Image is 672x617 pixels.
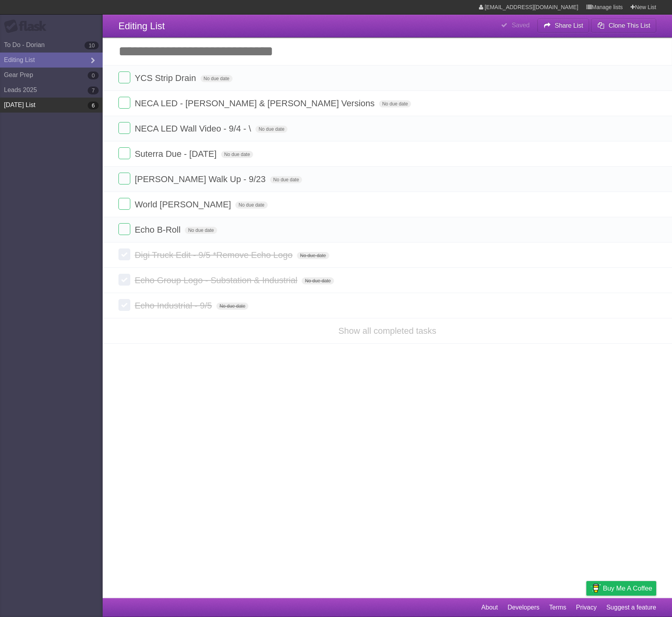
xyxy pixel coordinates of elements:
[118,223,130,235] label: Done
[135,275,299,285] span: Echo Group Logo - Substation & Industrial
[118,198,130,210] label: Done
[118,71,130,83] label: Done
[606,600,656,615] a: Suggest a feature
[555,22,583,29] b: Share List
[255,126,287,133] span: No due date
[297,252,329,259] span: No due date
[118,299,130,311] label: Done
[4,19,51,34] div: Flask
[338,326,436,336] a: Show all completed tasks
[235,201,267,209] span: No due date
[135,199,233,209] span: World [PERSON_NAME]
[549,600,567,615] a: Terms
[135,301,214,310] span: Echo Industrial - 9/5
[135,225,182,235] span: Echo B-Roll
[608,22,650,29] b: Clone This List
[481,600,498,615] a: About
[135,124,253,134] : NECA LED Wall Video - 9/4 - \
[118,274,130,286] label: Done
[135,98,377,108] span: NECA LED - [PERSON_NAME] & [PERSON_NAME] Versions
[118,97,130,109] label: Done
[185,227,217,234] span: No due date
[118,21,165,31] span: Editing List
[603,581,652,595] span: Buy me a coffee
[118,147,130,159] label: Done
[135,73,198,83] span: YCS Strip Drain
[507,600,539,615] a: Developers
[84,41,99,49] b: 10
[135,149,218,159] span: Suterra Due - [DATE]
[88,102,99,109] b: 6
[118,248,130,260] label: Done
[135,174,268,184] span: [PERSON_NAME] Walk Up - 9/23
[270,176,302,183] span: No due date
[302,277,334,284] span: No due date
[591,19,656,33] button: Clone This List
[221,151,253,158] span: No due date
[379,100,411,107] span: No due date
[135,250,295,260] span: Digi Truck Edit - 9/5 *Remove Echo Logo
[216,303,248,310] span: No due date
[88,71,99,79] b: 0
[118,122,130,134] label: Done
[537,19,589,33] button: Share List
[586,581,656,596] a: Buy me a coffee
[201,75,233,82] span: No due date
[88,87,99,94] b: 7
[118,173,130,184] label: Done
[590,581,601,595] img: Buy me a coffee
[512,22,529,28] b: Saved
[576,600,597,615] a: Privacy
